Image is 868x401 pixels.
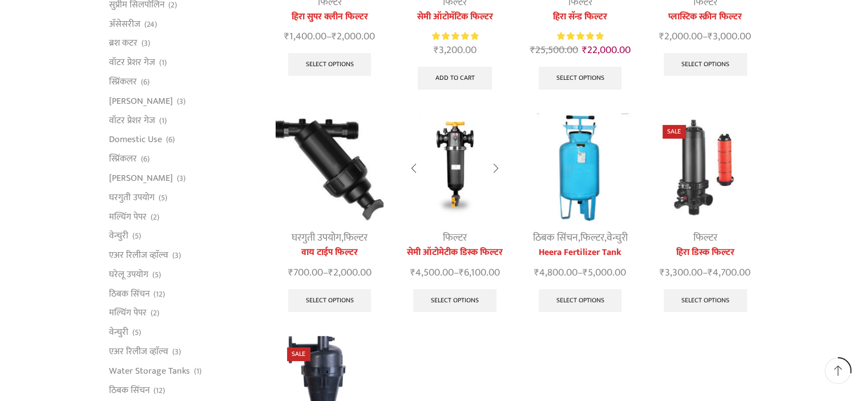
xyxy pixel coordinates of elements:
span: ₹ [530,42,535,59]
a: घरगुती उपयोग [292,229,341,246]
span: ₹ [284,28,289,45]
a: एअर रिलीज व्हाॅल्व [109,246,168,265]
bdi: 2,000.00 [328,264,372,281]
div: , [276,230,383,246]
span: – [651,29,759,44]
a: वेन्चुरी [109,226,128,246]
a: वेन्चुरी [606,229,627,246]
a: Select options for “सेमी ऑटोमेटीक डिस्क फिल्टर” [413,289,496,312]
span: (5) [132,230,141,242]
bdi: 3,300.00 [660,264,703,281]
span: Rated out of 5 [432,30,478,42]
span: ₹ [328,264,333,281]
a: फिल्टर [344,229,368,246]
span: (12) [154,385,165,396]
a: Domestic Use [109,130,162,149]
span: ₹ [332,28,337,45]
span: – [651,265,759,281]
bdi: 700.00 [288,264,323,281]
a: हिरा डिस्क फिल्टर [651,246,759,260]
a: हिरा सुपर क्लीन फिल्टर [276,10,383,24]
bdi: 4,500.00 [410,264,454,281]
span: (3) [172,250,181,261]
a: ठिबक सिंचन [109,380,150,400]
span: ₹ [708,264,713,281]
div: Rated 5.00 out of 5 [557,30,603,42]
span: ₹ [659,28,664,45]
span: – [526,265,634,281]
div: , , [526,230,634,246]
a: Select options for “वाय टाईप फिल्टर” [288,289,372,312]
bdi: 2,000.00 [659,28,703,45]
a: अ‍ॅसेसरीज [109,14,140,34]
bdi: 3,200.00 [434,42,477,59]
a: घरगुती उपयोग [109,188,155,207]
a: हिरा सॅन्ड फिल्टर [526,10,634,24]
span: (1) [194,366,201,377]
bdi: 1,400.00 [284,28,326,45]
a: [PERSON_NAME] [109,91,173,111]
bdi: 4,700.00 [708,264,750,281]
a: Select options for “हिरा सुपर क्लीन फिल्टर” [288,53,372,76]
span: Sale [663,125,685,138]
a: [PERSON_NAME] [109,168,173,188]
bdi: 2,000.00 [332,28,375,45]
span: (5) [132,327,141,338]
a: प्लास्टिक स्क्रीन फिल्टर [651,10,759,24]
span: Sale [287,347,310,361]
span: ₹ [660,264,665,281]
a: ठिबक सिंचन [109,284,150,303]
a: मल्चिंग पेपर [109,207,147,226]
img: Y-Type-Filter [276,114,383,221]
span: ₹ [288,264,293,281]
a: फिल्टर [693,229,717,246]
span: ₹ [410,264,415,281]
span: – [401,265,508,281]
a: एअर रिलीज व्हाॅल्व [109,342,168,361]
a: स्प्रिंकलर [109,149,137,169]
bdi: 5,000.00 [583,264,626,281]
img: हिरा डिस्क फिल्टर [651,114,759,221]
a: वॉटर प्रेशर गेज [109,111,155,130]
a: वॉटर प्रेशर गेज [109,53,155,72]
a: ठिबक सिंचन [532,229,578,246]
a: Water Storage Tanks [109,361,190,380]
span: ₹ [459,264,464,281]
a: Select options for “प्लास्टिक स्क्रीन फिल्टर” [664,53,747,76]
span: (6) [141,153,150,165]
a: वाय टाईप फिल्टर [276,246,383,260]
span: Rated out of 5 [557,30,603,42]
span: – [276,265,383,281]
bdi: 3,000.00 [708,28,751,45]
img: Heera Fertilizer Tank [526,114,634,221]
span: (2) [151,212,159,223]
span: (1) [159,115,167,127]
span: (3) [142,38,150,49]
a: मल्चिंग पेपर [109,303,147,323]
bdi: 25,500.00 [530,42,578,59]
span: (1) [159,57,167,68]
span: – [276,29,383,44]
a: फिल्टर [580,229,604,246]
span: (24) [144,19,157,30]
bdi: 6,100.00 [459,264,500,281]
a: स्प्रिंकलर [109,72,137,92]
a: Select options for “Heera Fertilizer Tank” [539,289,622,312]
div: Rated 5.00 out of 5 [432,30,478,42]
a: सेमी ऑटोमेटीक डिस्क फिल्टर [401,246,508,260]
a: वेन्चुरी [109,323,128,342]
bdi: 4,800.00 [534,264,578,281]
span: (2) [151,307,159,319]
span: (5) [152,269,161,281]
span: (3) [177,96,185,107]
span: (3) [172,346,181,358]
span: (6) [141,76,150,88]
a: Heera Fertilizer Tank [526,246,634,260]
img: Semi Auto Matic Disc Filter [401,114,508,221]
span: (5) [159,192,167,204]
span: (12) [154,289,165,300]
a: फिल्टर [443,229,467,246]
span: ₹ [434,42,439,59]
a: Select options for “हिरा डिस्क फिल्टर” [664,289,747,312]
a: Select options for “हिरा सॅन्ड फिल्टर” [539,67,622,90]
